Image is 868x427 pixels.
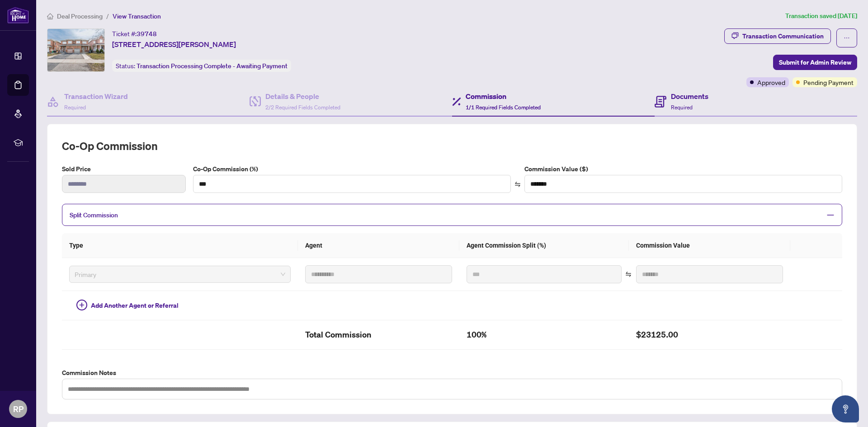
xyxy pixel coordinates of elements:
[112,39,236,50] span: [STREET_ADDRESS][PERSON_NAME]
[305,328,452,342] h2: Total Commission
[113,12,161,20] span: View Transaction
[62,139,842,153] h2: Co-op Commission
[13,403,24,415] span: RP
[844,35,850,41] span: ellipsis
[826,211,835,219] span: minus
[62,204,842,226] div: Split Commission
[636,328,783,342] h2: $23125.00
[779,55,851,70] span: Submit for Admin Review
[742,29,824,43] div: Transaction Communication
[47,29,104,71] img: IMG-W12084287_1.jpg
[757,77,785,87] span: Approved
[514,181,521,188] span: swap
[773,55,857,70] button: Submit for Admin Review
[466,91,541,102] h4: Commission
[671,104,693,111] span: Required
[467,328,622,342] h2: 100%
[803,77,854,87] span: Pending Payment
[62,164,186,174] label: Sold Price
[91,300,179,310] span: Add Another Agent or Referral
[70,211,118,219] span: Split Commission
[724,28,831,44] button: Transaction Communication
[137,62,288,70] span: Transaction Processing Complete - Awaiting Payment
[47,13,53,19] span: home
[106,11,109,21] li: /
[298,233,459,258] th: Agent
[137,30,157,38] span: 39748
[785,11,857,21] article: Transaction saved [DATE]
[62,368,842,378] label: Commission Notes
[265,104,340,111] span: 2/2 Required Fields Completed
[112,28,157,39] div: Ticket #:
[671,91,708,102] h4: Documents
[57,12,103,20] span: Deal Processing
[265,91,340,102] h4: Details & People
[7,7,29,23] img: logo
[625,271,632,277] span: swap
[466,104,541,111] span: 1/1 Required Fields Completed
[64,91,128,102] h4: Transaction Wizard
[76,300,87,310] span: plus-circle
[75,267,285,281] span: Primary
[832,395,859,422] button: Open asap
[62,233,298,258] th: Type
[524,164,842,174] label: Commission Value ($)
[193,164,511,174] label: Co-Op Commission (%)
[629,233,790,258] th: Commission Value
[69,298,186,313] button: Add Another Agent or Referral
[112,60,291,72] div: Status:
[64,104,86,111] span: Required
[459,233,629,258] th: Agent Commission Split (%)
